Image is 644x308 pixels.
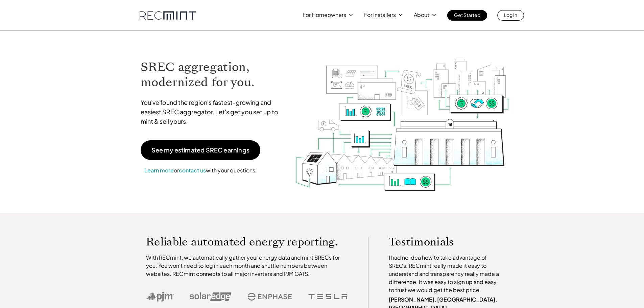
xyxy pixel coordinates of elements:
p: Get Started [454,10,480,20]
p: See my estimated SREC earnings [151,147,249,153]
p: With RECmint, we automatically gather your energy data and mint SRECs for you. You won't need to ... [146,254,348,278]
img: RECmint value cycle [294,41,510,193]
p: I had no idea how to take advantage of SRECs. RECmint really made it easy to understand and trans... [389,254,502,294]
a: See my estimated SREC earnings [141,140,260,160]
a: Log In [497,10,524,21]
p: For Homeowners [303,10,346,20]
a: Get Started [447,10,487,21]
p: or with your questions [141,166,259,175]
p: Reliable automated energy reporting. [146,237,348,247]
a: Learn more [144,167,174,174]
p: You've found the region's fastest-growing and easiest SREC aggregator. Let's get you set up to mi... [141,98,285,126]
p: Log In [504,10,517,20]
a: contact us [179,167,206,174]
p: About [414,10,429,20]
p: Testimonials [389,237,490,247]
p: For Installers [364,10,396,20]
h1: SREC aggregation, modernized for you. [141,60,285,90]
